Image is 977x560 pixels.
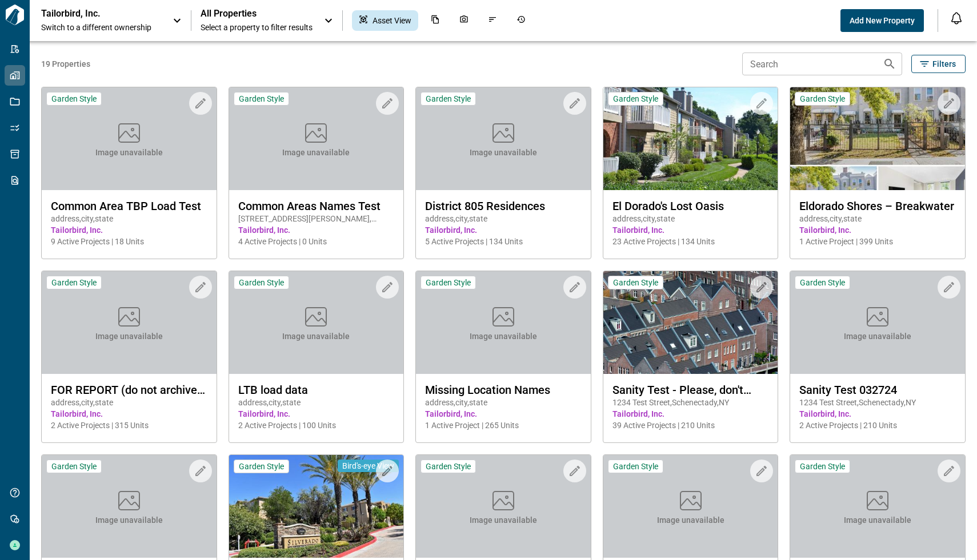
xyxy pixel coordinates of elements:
[878,53,901,75] button: Search properties
[612,199,769,213] span: El Dorado's Lost Oasis
[799,213,956,224] span: address , city , state
[911,55,966,73] button: Filters
[425,383,582,397] span: Missing Location Names
[41,22,161,33] span: Switch to a different ownership
[373,15,411,26] span: Asset View
[41,8,144,19] p: Tailorbird, Inc.
[612,224,769,236] span: Tailorbird, Inc.
[425,397,582,408] span: address , city , state
[800,461,845,472] span: Garden Style
[481,10,504,31] div: Issues & Info
[603,87,778,190] img: property-asset
[613,94,658,104] span: Garden Style
[51,408,207,420] span: Tailorbird, Inc.
[612,383,769,397] span: Sanity Test - Please, don't touch
[799,408,956,420] span: Tailorbird, Inc.
[95,147,163,158] span: Image unavailable
[840,9,924,32] button: Add New Property
[800,94,845,104] span: Garden Style
[352,10,418,31] div: Asset View
[426,94,471,104] span: Garden Style
[238,383,395,397] span: LTB load data
[41,58,738,70] span: 19 Properties
[51,94,97,104] span: Garden Style
[51,277,97,288] span: Garden Style
[239,461,284,472] span: Garden Style
[51,420,207,431] span: 2 Active Projects | 315 Units
[239,277,284,288] span: Garden Style
[95,331,163,342] span: Image unavailable
[799,199,956,213] span: Eldorado Shores – Breakwater
[932,58,956,70] span: Filters
[613,277,658,288] span: Garden Style
[51,224,207,236] span: Tailorbird, Inc.
[238,397,395,408] span: address , city , state
[470,147,537,158] span: Image unavailable
[425,420,582,431] span: 1 Active Project | 265 Units
[799,397,956,408] span: 1234 Test Street , Schenectady , NY
[612,236,769,247] span: 23 Active Projects | 134 Units
[603,271,778,374] img: property-asset
[51,199,207,213] span: Common Area TBP Load Test
[470,331,537,342] span: Image unavailable
[844,331,911,342] span: Image unavailable
[201,8,313,19] span: All Properties
[282,331,350,342] span: Image unavailable
[51,236,207,247] span: 9 Active Projects | 18 Units
[239,94,284,104] span: Garden Style
[453,10,475,31] div: Photos
[947,9,966,27] button: Open notification feed
[238,236,395,247] span: 4 Active Projects | 0 Units
[790,87,965,190] img: property-asset
[657,514,724,526] span: Image unavailable
[201,22,313,33] span: Select a property to filter results
[799,224,956,236] span: Tailorbird, Inc.
[425,213,582,224] span: address , city , state
[424,10,447,31] div: Documents
[95,514,163,526] span: Image unavailable
[282,147,350,158] span: Image unavailable
[342,461,394,471] span: Bird's-eye View
[799,420,956,431] span: 2 Active Projects | 210 Units
[425,199,582,213] span: District 805 Residences
[238,213,395,224] span: [STREET_ADDRESS][PERSON_NAME] , [GEOGRAPHIC_DATA] , NJ
[612,397,769,408] span: 1234 Test Street , Schenectady , NY
[799,236,956,247] span: 1 Active Project | 399 Units
[426,277,471,288] span: Garden Style
[229,455,404,558] img: property-asset
[613,461,658,472] span: Garden Style
[238,408,395,420] span: Tailorbird, Inc.
[238,199,395,213] span: Common Areas Names Test
[470,514,537,526] span: Image unavailable
[51,397,207,408] span: address , city , state
[612,213,769,224] span: address , city , state
[51,383,207,397] span: FOR REPORT (do not archive yet)
[800,277,845,288] span: Garden Style
[238,224,395,236] span: Tailorbird, Inc.
[612,420,769,431] span: 39 Active Projects | 210 Units
[426,461,471,472] span: Garden Style
[850,15,915,26] span: Add New Property
[799,383,956,397] span: Sanity Test 032724
[844,514,911,526] span: Image unavailable
[51,213,207,224] span: address , city , state
[510,10,532,31] div: Job History
[51,461,97,472] span: Garden Style
[612,408,769,420] span: Tailorbird, Inc.
[425,236,582,247] span: 5 Active Projects | 134 Units
[425,408,582,420] span: Tailorbird, Inc.
[238,420,395,431] span: 2 Active Projects | 100 Units
[425,224,582,236] span: Tailorbird, Inc.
